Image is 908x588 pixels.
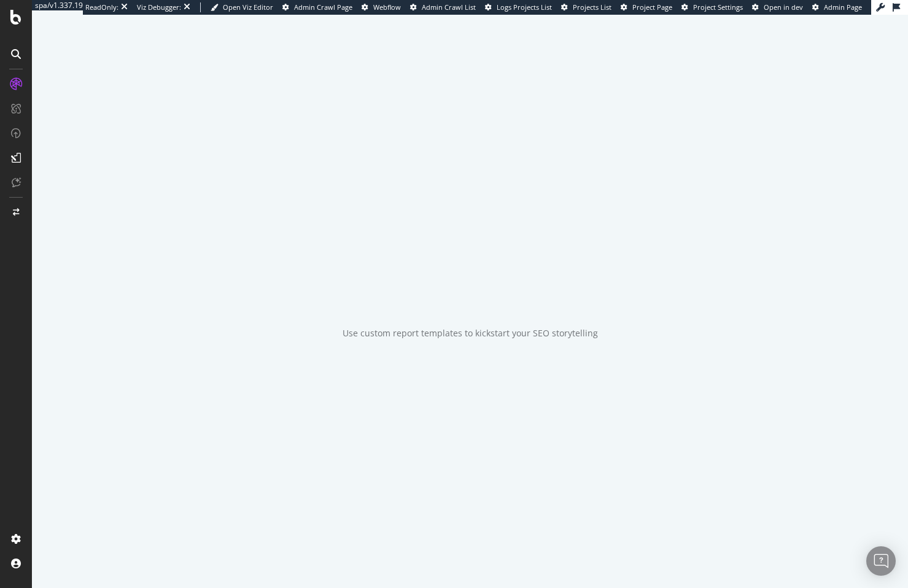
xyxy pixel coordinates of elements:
span: Webflow [373,2,401,12]
span: Open in dev [764,2,803,12]
div: ReadOnly: [85,2,118,12]
a: Admin Crawl Page [282,2,352,12]
div: Open Intercom Messenger [866,546,896,576]
span: Project Settings [693,2,743,12]
a: Open in dev [752,2,803,12]
div: Viz Debugger: [137,2,181,12]
a: Logs Projects List [485,2,552,12]
a: Webflow [362,2,401,12]
div: animation [426,263,514,308]
span: Open Viz Editor [223,2,273,12]
span: Logs Projects List [497,2,552,12]
a: Admin Crawl List [410,2,476,12]
a: Project Settings [681,2,743,12]
a: Projects List [561,2,611,12]
div: Use custom report templates to kickstart your SEO storytelling [343,327,598,339]
span: Admin Crawl Page [294,2,352,12]
span: Project Page [632,2,672,12]
a: Open Viz Editor [211,2,273,12]
a: Project Page [621,2,672,12]
a: Admin Page [812,2,862,12]
span: Admin Page [824,2,862,12]
span: Admin Crawl List [422,2,476,12]
span: Projects List [573,2,611,12]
